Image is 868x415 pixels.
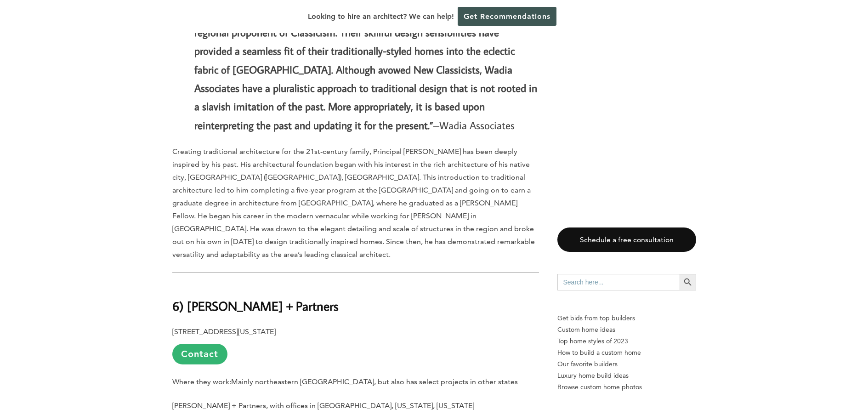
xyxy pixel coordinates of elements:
i: “[T]hey have helped sculpt the local environment to become an important regional proponent of Cla... [194,7,537,132]
span: Creating traditional architecture for the 21st-century family, Principal [PERSON_NAME] has been d... [172,147,535,259]
a: Luxury home build ideas [557,370,696,381]
p: Mainly northeastern [GEOGRAPHIC_DATA], but also has select projects in other states [172,375,539,388]
a: Get Recommendations [458,7,556,26]
input: Search here... [557,274,680,290]
span: – [433,118,439,132]
b: 6) [PERSON_NAME] + Partners [172,298,339,314]
b: Where they work: [172,377,231,386]
a: Custom home ideas [557,324,696,335]
a: Our favorite builders [557,358,696,370]
a: Contact [172,344,227,364]
a: How to build a custom home [557,347,696,358]
iframe: Drift Widget Chat Controller [692,349,857,404]
svg: Search [683,277,693,287]
a: Schedule a free consultation [557,227,696,252]
p: Get bids from top builders [557,313,696,324]
span: Wadia Associates [439,118,515,132]
a: Browse custom home photos [557,381,696,393]
a: Top home styles of 2023 [557,335,696,347]
p: [STREET_ADDRESS][US_STATE] [172,325,539,364]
